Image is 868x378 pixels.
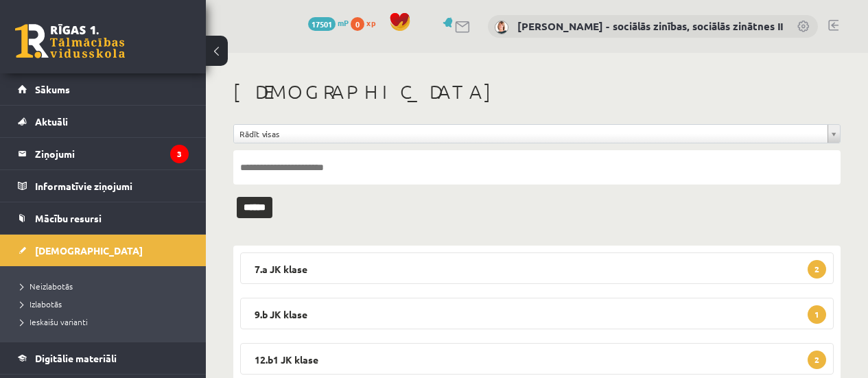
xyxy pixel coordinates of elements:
[35,138,189,169] legend: Ziņojumi
[35,170,189,202] legend: Informatīvie ziņojumi
[18,202,189,234] a: Mācību resursi
[18,170,189,202] a: Informatīvie ziņojumi
[351,17,382,28] a: 0 xp
[15,24,125,58] a: Rīgas 1. Tālmācības vidusskola
[21,298,62,309] span: Izlabotās
[18,138,189,169] a: Ziņojumi3
[808,305,826,324] span: 1
[517,19,783,33] a: [PERSON_NAME] - sociālās zinības, sociālās zinātnes II
[239,125,822,143] span: Rādīt visas
[21,298,192,310] a: Izlabotās
[18,73,189,105] a: Sākums
[18,106,189,137] a: Aktuāli
[495,21,508,34] img: Anita Jozus - sociālās zinības, sociālās zinātnes II
[21,316,88,327] span: Ieskaišu varianti
[35,212,102,224] span: Mācību resursi
[240,298,834,329] legend: 9.b JK klase
[233,80,841,104] h1: [DEMOGRAPHIC_DATA]
[170,145,189,163] i: 3
[18,235,189,266] a: [DEMOGRAPHIC_DATA]
[308,17,349,28] a: 17501 mP
[35,115,68,128] span: Aktuāli
[35,352,117,364] span: Digitālie materiāli
[808,260,826,279] span: 2
[308,17,336,31] span: 17501
[35,83,70,95] span: Sākums
[21,280,192,292] a: Neizlabotās
[240,343,834,375] legend: 12.b1 JK klase
[35,244,143,257] span: [DEMOGRAPHIC_DATA]
[21,316,192,328] a: Ieskaišu varianti
[21,281,73,292] span: Neizlabotās
[366,17,375,28] span: xp
[240,252,834,284] legend: 7.a JK klase
[351,17,364,31] span: 0
[18,342,189,374] a: Digitālie materiāli
[338,17,349,28] span: mP
[808,351,826,369] span: 2
[234,125,840,143] a: Rādīt visas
